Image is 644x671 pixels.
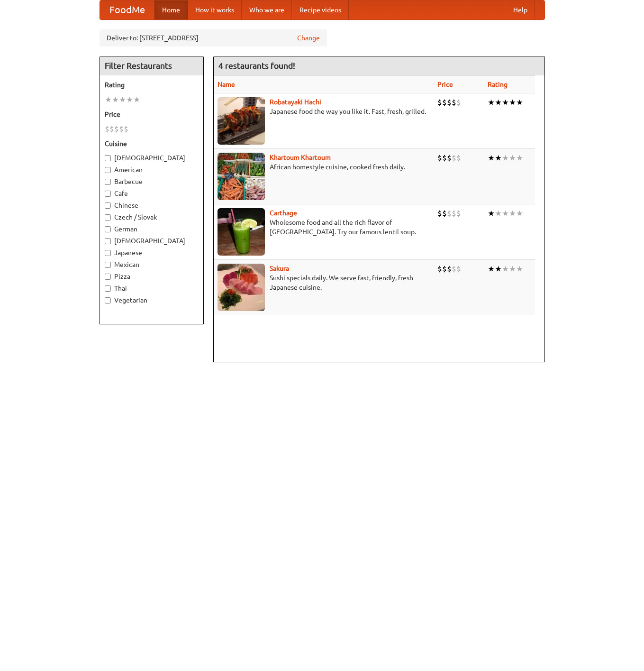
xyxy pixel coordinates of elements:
label: [DEMOGRAPHIC_DATA] [105,236,199,246]
a: Recipe videos [292,0,349,19]
li: $ [124,124,128,134]
a: Carthage [270,209,297,217]
img: khartoum.jpg [218,153,265,200]
input: German [105,226,111,232]
li: $ [447,208,452,219]
li: ★ [495,97,502,108]
li: ★ [516,264,523,274]
li: ★ [502,97,509,108]
li: ★ [516,208,523,219]
li: ★ [126,94,133,105]
li: $ [437,97,442,108]
h4: Filter Restaurants [100,56,203,75]
li: ★ [119,94,126,105]
label: Barbecue [105,177,199,186]
label: Mexican [105,260,199,269]
li: $ [114,124,119,134]
label: Thai [105,284,199,293]
input: Czech / Slovak [105,214,111,221]
li: $ [447,264,452,274]
li: $ [437,153,442,163]
input: Chinese [105,202,111,209]
input: [DEMOGRAPHIC_DATA] [105,238,111,244]
input: Pizza [105,274,111,280]
label: Chinese [105,201,199,210]
li: ★ [488,208,495,219]
a: Rating [488,81,508,88]
li: $ [456,208,461,219]
h5: Rating [105,80,199,90]
img: carthage.jpg [218,208,265,256]
h5: Price [105,110,199,119]
li: ★ [502,264,509,274]
a: Change [297,33,320,43]
li: ★ [495,264,502,274]
li: $ [437,264,442,274]
li: $ [119,124,124,134]
label: American [105,165,199,175]
input: Cafe [105,191,111,197]
li: ★ [488,153,495,163]
li: $ [456,97,461,108]
p: Sushi specials daily. We serve fast, friendly, fresh Japanese cuisine. [218,273,430,292]
p: Japanese food the way you like it. Fast, fresh, grilled. [218,107,430,116]
li: $ [437,208,442,219]
li: ★ [516,153,523,163]
li: $ [456,153,461,163]
label: Japanese [105,248,199,257]
li: $ [452,153,456,163]
li: ★ [502,208,509,219]
li: ★ [488,264,495,274]
input: Barbecue [105,179,111,185]
input: Thai [105,285,111,292]
li: $ [456,264,461,274]
label: Pizza [105,272,199,281]
li: ★ [509,208,516,219]
p: African homestyle cuisine, cooked fresh daily. [218,162,430,172]
a: How it works [188,0,242,19]
li: ★ [112,94,119,105]
input: American [105,167,111,173]
a: Khartoum Khartoum [270,154,331,161]
li: $ [109,124,114,134]
label: Cafe [105,189,199,198]
li: $ [447,153,452,163]
label: Czech / Slovak [105,212,199,222]
li: ★ [509,264,516,274]
a: Price [437,81,453,88]
li: ★ [105,94,112,105]
label: German [105,224,199,234]
input: Vegetarian [105,297,111,303]
label: [DEMOGRAPHIC_DATA] [105,153,199,163]
input: Mexican [105,262,111,268]
a: FoodMe [100,0,154,19]
li: ★ [509,153,516,163]
a: Home [154,0,188,19]
li: ★ [516,97,523,108]
img: sakura.jpg [218,264,265,311]
li: ★ [509,97,516,108]
a: Who we are [242,0,292,19]
li: $ [442,153,447,163]
h5: Cuisine [105,139,199,148]
input: [DEMOGRAPHIC_DATA] [105,155,111,161]
li: $ [442,97,447,108]
ng-pluralize: 4 restaurants found! [218,61,295,70]
img: robatayaki.jpg [218,97,265,145]
li: ★ [133,94,140,105]
li: ★ [495,208,502,219]
input: Japanese [105,250,111,256]
li: $ [442,208,447,219]
li: ★ [488,97,495,108]
li: $ [105,124,109,134]
li: $ [452,208,456,219]
li: $ [452,97,456,108]
label: Vegetarian [105,295,199,305]
a: Robatayaki Hachi [270,98,321,106]
b: Sakura [270,265,289,272]
a: Help [506,0,535,19]
li: $ [442,264,447,274]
